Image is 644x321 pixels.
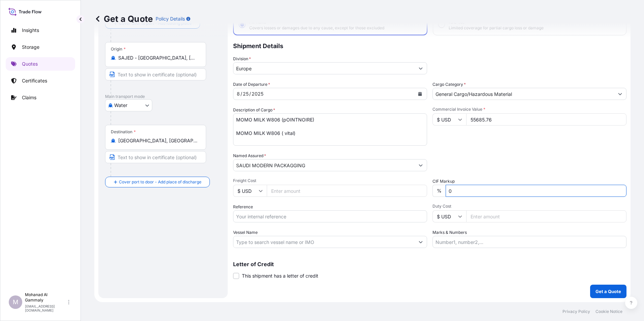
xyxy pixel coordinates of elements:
input: Text to appear on certificate [105,68,206,80]
div: / [249,90,251,98]
p: Mohanad Al Gammaly [25,292,67,303]
button: Show suggestions [415,159,427,171]
input: Enter amount [267,185,427,197]
button: Calendar [415,88,425,99]
div: Destination [111,129,136,135]
p: Quotes [22,61,38,67]
label: Marks & Numbers [432,229,467,236]
a: Quotes [6,57,75,71]
button: Get a Quote [590,285,626,298]
input: Select a commodity type [433,88,614,100]
div: day, [242,90,249,98]
input: Type amount [466,113,626,126]
p: Letter of Credit [233,261,626,267]
p: Shipment Details [233,35,626,56]
label: Cargo Category [432,81,466,88]
span: Date of Departure [233,81,270,88]
input: Origin [118,55,198,61]
input: Type to search division [233,62,415,74]
div: year, [251,90,264,98]
p: Claims [22,94,36,101]
span: Water [114,102,127,109]
button: Show suggestions [415,236,427,248]
div: / [240,90,242,98]
p: Policy Details [156,15,185,22]
input: Enter amount [466,210,626,222]
a: Privacy Policy [562,309,590,314]
span: Cover port to door - Add place of discharge [119,179,201,185]
input: Text to appear on certificate [105,151,206,163]
span: Freight Cost [233,178,427,183]
p: Certificates [22,77,47,84]
label: Reference [233,204,253,210]
div: % [432,185,446,197]
p: Main transport mode [105,94,221,99]
div: Origin [111,46,126,52]
a: Claims [6,91,75,104]
span: M [13,299,18,306]
button: Select transport [105,99,152,111]
input: Full name [233,159,415,171]
button: Cover port to door - Add place of discharge [105,177,210,187]
p: Insights [22,27,39,34]
input: Destination [118,137,198,144]
span: This shipment has a letter of credit [242,273,318,279]
input: Type to search vessel name or IMO [233,236,415,248]
a: Cookie Notice [595,309,622,314]
div: month, [236,90,240,98]
label: Named Assured [233,152,266,159]
input: Enter percentage [446,185,626,197]
label: CIF Markup [432,178,455,185]
label: Vessel Name [233,229,258,236]
a: Storage [6,40,75,54]
p: Get a Quote [94,13,153,24]
label: Description of Cargo [233,107,275,113]
span: Commercial Invoice Value [432,107,626,112]
p: Storage [22,44,39,50]
a: Certificates [6,74,75,87]
p: [EMAIL_ADDRESS][DOMAIN_NAME] [25,304,67,312]
input: Your internal reference [233,210,427,222]
label: Division [233,56,251,62]
button: Show suggestions [415,62,427,74]
button: Show suggestions [614,88,626,100]
input: Number1, number2,... [432,236,626,248]
p: Get a Quote [595,288,621,295]
span: Duty Cost [432,204,626,209]
a: Insights [6,24,75,37]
